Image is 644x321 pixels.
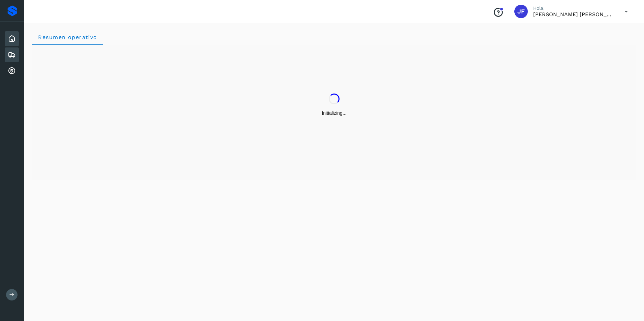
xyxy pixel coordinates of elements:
[5,31,19,46] div: Inicio
[38,34,97,40] span: Resumen operativo
[5,64,19,78] div: Cuentas por cobrar
[533,11,614,17] p: JOSE FUENTES HERNANDEZ
[533,5,614,11] p: Hola,
[5,47,19,62] div: Embarques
